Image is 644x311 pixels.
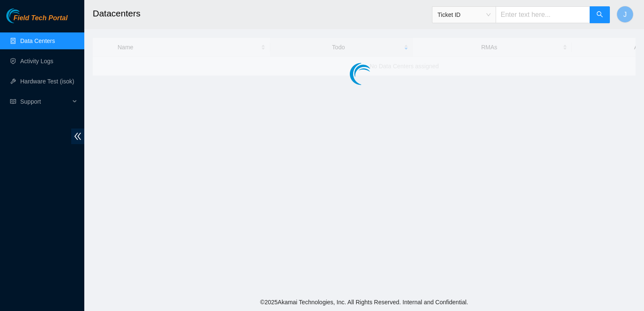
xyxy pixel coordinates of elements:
[71,129,84,144] span: double-left
[590,6,610,23] button: search
[10,99,16,105] span: read
[13,14,67,22] span: Field Tech Portal
[6,15,67,26] a: Akamai TechnologiesField Tech Portal
[20,58,54,64] a: Activity Logs
[84,293,644,311] footer: © 2025 Akamai Technologies, Inc. All Rights Reserved. Internal and Confidential.
[20,38,55,44] a: Data Centers
[617,6,633,23] button: J
[623,9,627,20] span: J
[496,6,590,23] input: Enter text here...
[20,78,74,85] a: Hardware Test (isok)
[437,8,491,21] span: Ticket ID
[20,93,70,110] span: Support
[6,8,43,23] img: Akamai Technologies
[596,11,603,19] span: search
